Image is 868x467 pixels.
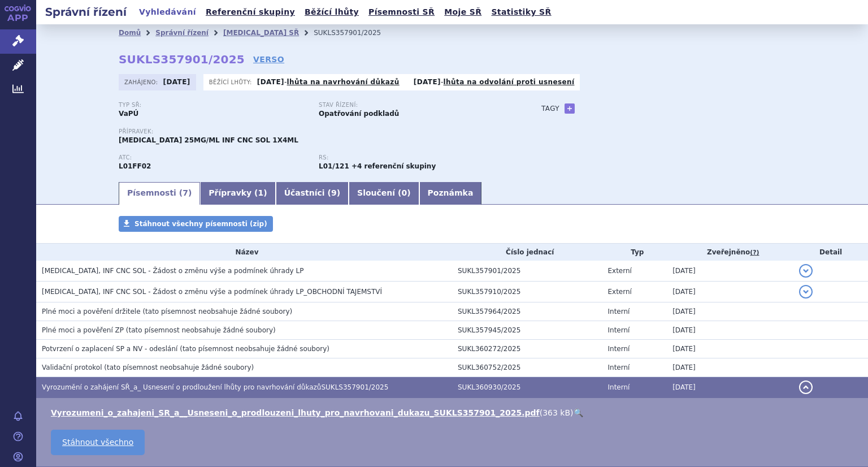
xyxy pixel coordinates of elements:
span: Interní [607,383,630,391]
span: (tato písemnost neobsahuje žádné soubory) [180,345,329,353]
span: Zahájeno: [124,77,160,87]
strong: [DATE] [163,78,190,86]
span: 1 [258,188,264,197]
strong: PEMBROLIZUMAB [119,162,151,170]
a: Písemnosti (7) [119,182,200,205]
a: 🔍 [574,408,583,417]
td: SUKL360752/2025 [452,358,602,377]
th: Název [36,244,452,261]
a: Stáhnout všechny písemnosti (zip) [119,216,273,232]
span: Plné moci a pověření držitele [42,308,141,315]
h3: Tagy [541,102,559,115]
button: detail [799,285,813,299]
span: Interní [607,364,630,371]
td: [DATE] [667,261,793,282]
strong: [DATE] [414,78,441,86]
p: Typ SŘ: [119,102,307,109]
abbr: (?) [750,249,759,257]
a: Domů [119,29,141,37]
th: Detail [793,244,868,261]
span: Validační protokol [42,364,102,371]
a: Účastníci (9) [276,182,349,205]
a: Běžící lhůty [301,5,362,20]
button: detail [799,380,813,394]
span: Běžící lhůty: [209,77,254,87]
p: ATC: [119,154,307,161]
a: Písemnosti SŘ [365,5,438,20]
p: Stav řízení: [319,102,507,109]
button: detail [799,264,813,278]
span: [MEDICAL_DATA] 25MG/ML INF CNC SOL 1X4ML [119,136,298,144]
span: Vyrozumění o zahájení SŘ_a_ Usnesení o prodloužení lhůty pro navrhování důkazůSUKLS357901/2025 [42,383,388,391]
span: Interní [607,345,630,353]
a: Přípravky (1) [200,182,275,205]
span: 9 [331,188,337,197]
span: (tato písemnost neobsahuje žádné soubory) [142,308,292,315]
td: SUKL357910/2025 [452,282,602,302]
span: KEYTRUDA, INF CNC SOL - Žádost o změnu výše a podmínek úhrady LP [42,267,303,275]
strong: Opatřování podkladů [319,110,399,118]
th: Číslo jednací [452,244,602,261]
span: Potvrzení o zaplacení SP a NV - odeslání [42,345,177,353]
a: Správní řízení [155,29,209,37]
span: (tato písemnost neobsahuje žádné soubory) [104,364,254,371]
li: ( ) [51,407,857,418]
th: Zveřejněno [667,244,793,261]
td: SUKL357901/2025 [452,261,602,282]
th: Typ [602,244,667,261]
a: lhůta na navrhování důkazů [287,78,400,86]
strong: VaPÚ [119,110,138,118]
td: [DATE] [667,282,793,302]
td: [DATE] [667,377,793,398]
a: [MEDICAL_DATA] SŘ [223,29,299,37]
span: Externí [607,267,631,275]
td: [DATE] [667,340,793,358]
p: RS: [319,154,507,161]
td: SUKL357964/2025 [452,302,602,321]
td: [DATE] [667,321,793,340]
span: Externí [607,288,631,296]
td: SUKL357945/2025 [452,321,602,340]
span: 0 [401,188,407,197]
a: lhůta na odvolání proti usnesení [444,78,575,86]
td: [DATE] [667,302,793,321]
p: - [257,77,400,87]
span: 363 kB [542,408,570,417]
span: Plné moci a pověření ZP [42,326,124,334]
td: SUKL360272/2025 [452,340,602,358]
td: [DATE] [667,358,793,377]
span: Interní [607,308,630,315]
a: + [565,103,575,114]
a: VERSO [253,54,284,65]
span: 7 [183,188,188,197]
p: - [414,77,575,87]
a: Vyhledávání [136,5,199,20]
h2: Správní řízení [36,4,136,20]
a: Statistiky SŘ [488,5,554,20]
span: Interní [607,326,630,334]
a: Referenční skupiny [202,5,298,20]
span: Stáhnout všechny písemnosti (zip) [134,220,267,228]
td: SUKL360930/2025 [452,377,602,398]
span: KEYTRUDA, INF CNC SOL - Žádost o změnu výše a podmínek úhrady LP_OBCHODNÍ TAJEMSTVÍ [42,288,382,296]
a: Sloučení (0) [349,182,419,205]
strong: SUKLS357901/2025 [119,53,245,66]
a: Vyrozumeni_o_zahajeni_SR_a__Usneseni_o_prodlouzeni_lhuty_pro_navrhovani_dukazu_SUKLS357901_2025.pdf [51,408,540,417]
a: Stáhnout všechno [51,430,145,455]
li: SUKLS357901/2025 [314,24,396,41]
a: Moje SŘ [441,5,485,20]
span: (tato písemnost neobsahuje žádné soubory) [126,326,276,334]
strong: [DATE] [257,78,284,86]
a: Poznámka [419,182,482,205]
strong: pembrolizumab [319,162,349,170]
strong: +4 referenční skupiny [351,162,436,170]
p: Přípravek: [119,128,519,135]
